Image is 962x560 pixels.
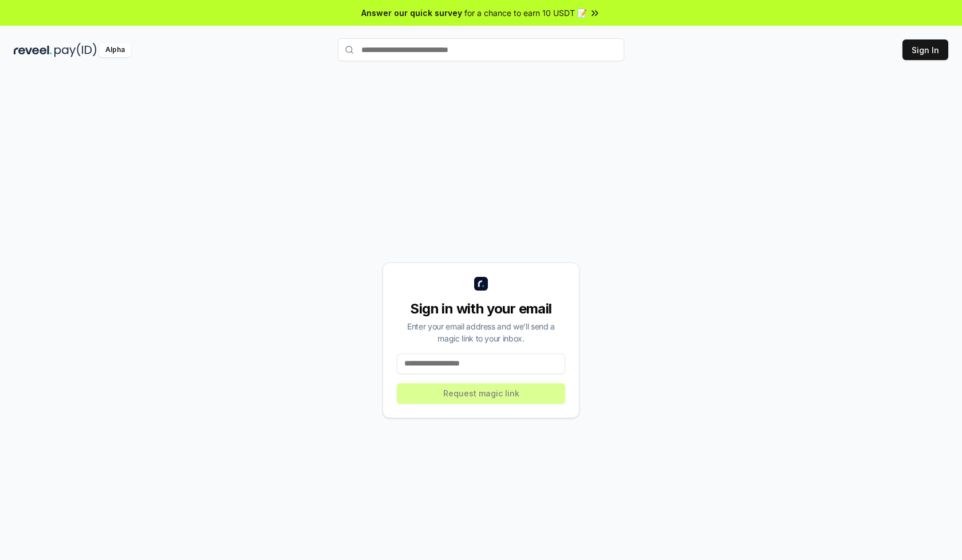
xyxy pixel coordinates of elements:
[361,7,462,19] span: Answer our quick survey
[14,43,52,57] img: reveel_dark
[397,300,565,318] div: Sign in with your email
[99,43,131,57] div: Alpha
[474,277,488,291] img: logo_small
[54,43,97,57] img: pay_id
[902,39,948,60] button: Sign In
[464,7,587,19] span: for a chance to earn 10 USDT 📝
[397,320,565,344] div: Enter your email address and we’ll send a magic link to your inbox.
